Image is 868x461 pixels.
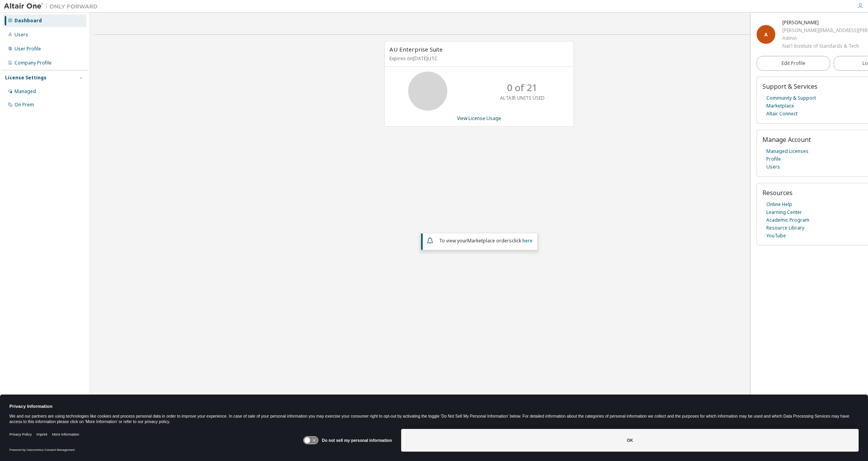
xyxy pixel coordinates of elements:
a: Community & Support [766,94,816,102]
div: On Prem [14,102,34,108]
a: here [522,237,533,244]
a: Resource Library [766,224,804,232]
em: Marketplace orders [467,237,512,244]
a: Marketplace [766,102,794,110]
div: Users [14,32,28,38]
span: Support & Services [762,82,818,91]
p: ALTAIR UNITS USED [500,95,545,101]
span: AU Enterprise Suite [389,45,443,53]
a: Managed Licenses [766,147,809,155]
a: Academic Program [766,216,809,224]
span: Edit Profile [782,60,805,66]
a: View License Usage [457,115,501,122]
span: Manage Account [762,135,811,144]
span: Resources [762,188,793,197]
img: Altair One [4,2,102,10]
span: To view your click [439,237,533,244]
a: YouTube [766,232,786,240]
a: Online Help [766,201,792,208]
div: License Settings [5,75,47,81]
div: Dashboard [14,18,42,24]
div: Company Profile [14,60,52,66]
p: 0 of 21 [507,81,538,94]
a: Users [766,163,780,171]
p: Expires on [DATE] UTC [389,55,567,62]
span: A [764,31,768,38]
a: Edit Profile [757,56,830,71]
a: Altair Connect [766,110,798,118]
div: Managed [14,88,36,95]
div: User Profile [14,46,41,52]
a: Learning Center [766,208,802,216]
a: Profile [766,155,781,163]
